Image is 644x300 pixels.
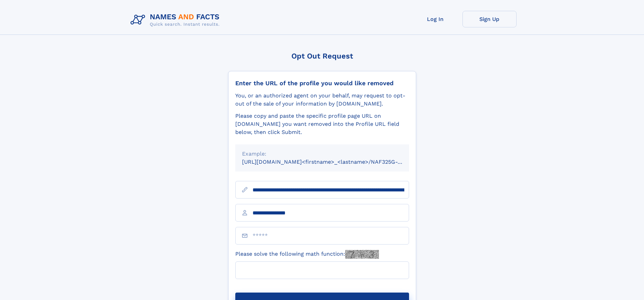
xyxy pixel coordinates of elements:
a: Sign Up [462,11,517,27]
div: Please copy and paste the specific profile page URL on [DOMAIN_NAME] you want removed into the Pr... [235,112,409,136]
label: Please solve the following math function: [235,250,379,259]
div: Example: [242,150,402,158]
small: [URL][DOMAIN_NAME]<firstname>_<lastname>/NAF325G-xxxxxxxx [242,159,422,165]
div: You, or an authorized agent on your behalf, may request to opt-out of the sale of your informatio... [235,92,409,108]
div: Opt Out Request [228,52,416,60]
div: Enter the URL of the profile you would like removed [235,79,409,87]
img: Logo Names and Facts [128,11,225,29]
a: Log In [408,11,462,27]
